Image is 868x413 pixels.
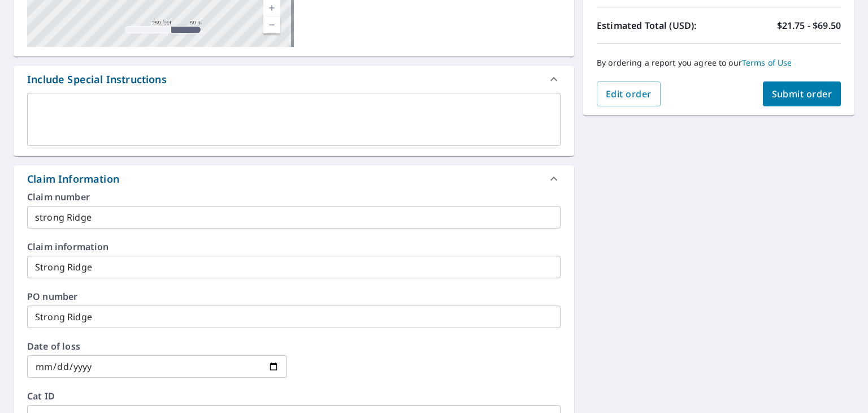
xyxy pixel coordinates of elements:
[27,171,119,187] div: Claim Information
[14,165,574,192] div: Claim Information
[742,57,792,68] a: Terms of Use
[27,392,561,401] label: Cat ID
[27,192,561,201] label: Claim number
[14,66,574,93] div: Include Special Instructions
[772,88,832,100] span: Submit order
[263,16,280,33] a: Current Level 17, Zoom Out
[597,58,841,68] p: By ordering a report you agree to our
[27,342,287,351] label: Date of loss
[597,81,661,106] button: Edit order
[763,81,841,106] button: Submit order
[777,19,841,32] p: $21.75 - $69.50
[606,88,652,100] span: Edit order
[597,19,719,32] p: Estimated Total (USD):
[27,242,561,251] label: Claim information
[27,72,167,87] div: Include Special Instructions
[27,292,561,301] label: PO number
